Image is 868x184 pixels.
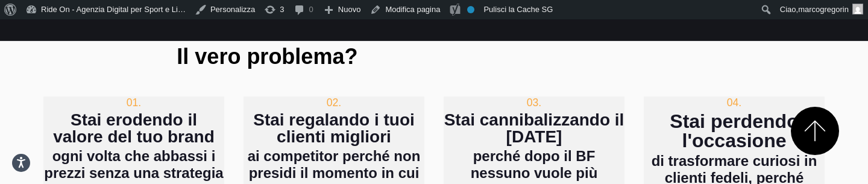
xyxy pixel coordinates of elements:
h3: Il vero problema? [177,46,691,68]
h3: Stai erodendo il valore del tuo brand [43,112,224,145]
h5: 03. [444,97,624,109]
h5: 04. [644,97,825,109]
h5: 01. [43,97,224,109]
h3: Stai regalando i tuoi clienti migliori [244,112,424,145]
h5: 02. [244,97,424,109]
h3: Stai perdendo l'occasione [644,112,825,150]
span: marcogregorin [798,5,849,14]
div: Noindex [467,6,474,13]
h3: Stai cannibalizzando il [DATE] [444,112,624,145]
